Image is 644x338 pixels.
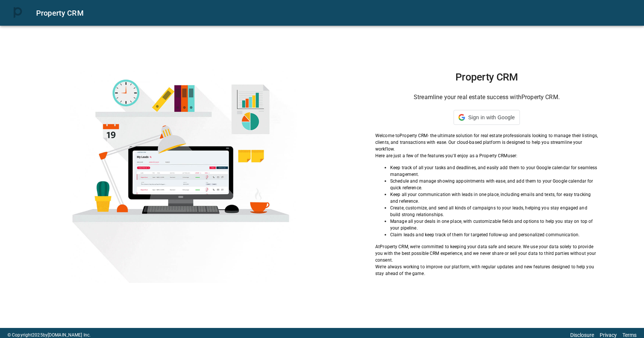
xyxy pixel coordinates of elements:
[600,332,617,338] a: Privacy
[375,263,598,277] p: We're always working to improve our platform, with regular updates and new features designed to h...
[375,243,598,263] p: At Property CRM , we're committed to keeping your data safe and secure. We use your data solely t...
[375,152,598,159] p: Here are just a few of the features you'll enjoy as a Property CRM user:
[375,71,598,83] h1: Property CRM
[375,132,598,152] p: Welcome to Property CRM - the ultimate solution for real estate professionals looking to manage t...
[390,218,598,231] p: Manage all your deals in one place, with customizable fields and options to help you stay on top ...
[375,92,598,102] h6: Streamline your real estate success with Property CRM .
[390,191,598,205] p: Keep all your communication with leads in one place, including emails and texts, for easy trackin...
[390,178,598,191] p: Schedule and manage showing appointments with ease, and add them to your Google calendar for quic...
[390,205,598,218] p: Create, customize, and send all kinds of campaigns to your leads, helping you stay engaged and bu...
[454,110,520,125] div: Sign in with Google
[570,332,594,338] a: Disclosure
[622,332,637,338] a: Terms
[390,231,598,238] p: Claim leads and keep track of them for targeted follow-up and personalized communication.
[36,7,635,19] div: Property CRM
[390,164,598,178] p: Keep track of all your tasks and deadlines, and easily add them to your Google calendar for seaml...
[468,114,515,120] span: Sign in with Google
[48,332,91,338] a: [DOMAIN_NAME] Inc.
